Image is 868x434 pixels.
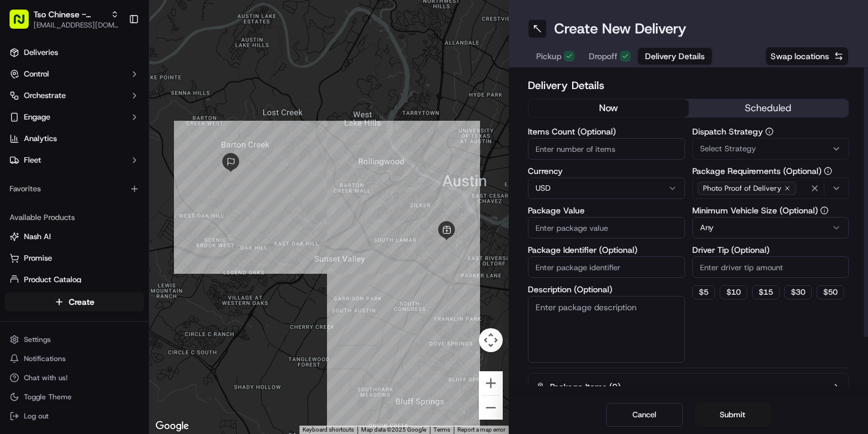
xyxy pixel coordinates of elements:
a: Report a map error [457,426,505,433]
button: Tso Chinese - Catering[EMAIL_ADDRESS][DOMAIN_NAME] [5,5,124,33]
label: Package Identifier (Optional) [528,246,685,254]
span: Pylon [119,297,145,305]
button: Start new chat [203,118,218,132]
button: Zoom in [479,371,503,395]
button: Submit [695,403,771,427]
span: [DATE] [106,185,130,195]
span: Notifications [24,354,66,363]
label: Dispatch Strategy [692,127,849,136]
span: Promise [24,253,52,264]
div: 📗 [12,268,22,278]
img: Google [152,418,192,434]
span: Photo Proof of Delivery [703,184,781,193]
button: Select Strategy [692,138,849,160]
label: Minimum Vehicle Size (Optional) [692,206,849,215]
button: Swap locations [765,47,849,66]
span: [PERSON_NAME] [37,185,97,195]
button: $10 [720,285,747,299]
button: $5 [692,285,715,299]
button: $50 [817,285,844,299]
input: Enter package identifier [528,256,685,278]
a: Analytics [5,129,144,148]
a: Product Catalog [10,274,139,285]
span: [DATE] [106,218,130,227]
h1: Create New Delivery [554,19,686,38]
button: Orchestrate [5,86,144,105]
img: 8016278978528_b943e370aa5ada12b00a_72.png [25,114,47,136]
button: Keyboard shortcuts [302,426,354,434]
button: Cancel [606,403,683,427]
button: Fleet [5,151,144,170]
button: Package Items (0) [528,373,849,401]
button: Product Catalog [5,270,144,289]
input: Got a question? Start typing here... [31,77,215,90]
label: Package Items ( 0 ) [550,381,621,393]
button: Settings [5,331,144,348]
div: We're available if you need us! [54,126,164,136]
button: $30 [784,285,812,299]
span: Pickup [536,50,561,62]
label: Description (Optional) [528,285,685,294]
span: Product Catalog [24,274,81,285]
button: Tso Chinese - Catering [33,8,106,20]
span: Control [24,69,49,80]
span: Deliveries [24,47,58,58]
button: Chat with us! [5,369,144,386]
div: Start new chat [54,114,196,126]
span: Orchestrate [24,90,66,101]
span: Select Strategy [700,143,756,154]
span: Nash AI [24,231,51,242]
a: Nash AI [10,231,139,242]
button: Nash AI [5,227,144,246]
a: Promise [10,253,139,264]
span: • [99,218,103,227]
span: Create [69,296,94,308]
span: Settings [24,335,51,344]
img: Chelsea Prettyman [12,174,31,193]
img: Masood Aslam [12,206,31,225]
div: Available Products [5,208,144,227]
label: Package Requirements (Optional) [692,167,849,175]
button: Dispatch Strategy [765,127,774,136]
div: Past conversations [12,155,80,165]
button: Map camera controls [479,328,503,352]
button: Engage [5,108,144,127]
span: Swap locations [771,50,829,62]
label: Currency [528,167,685,175]
button: [EMAIL_ADDRESS][DOMAIN_NAME] [33,20,119,30]
img: Nash [12,12,36,36]
span: Knowledge Base [24,267,91,279]
span: Dropoff [589,50,618,62]
span: Chat with us! [24,373,68,383]
button: Photo Proof of Delivery [692,178,849,199]
input: Enter package value [528,217,685,239]
button: scheduled [689,99,849,117]
button: Toggle Theme [5,389,144,405]
div: Favorites [5,179,144,198]
button: Log out [5,408,144,424]
span: Toggle Theme [24,392,72,402]
button: See all [185,153,218,167]
button: Control [5,65,144,84]
a: 💻API Documentation [96,262,197,284]
div: 💻 [101,268,111,278]
span: • [99,185,103,195]
span: [PERSON_NAME] [37,218,97,227]
label: Driver Tip (Optional) [692,246,849,254]
span: Map data ©2025 Google [361,426,426,433]
a: Terms (opens in new tab) [433,426,450,433]
a: 📗Knowledge Base [7,262,96,284]
button: Package Requirements (Optional) [824,167,832,175]
button: Promise [5,249,144,268]
button: $15 [752,285,780,299]
span: Log out [24,411,48,421]
span: Analytics [24,133,57,144]
button: now [528,99,689,117]
span: Fleet [24,155,41,166]
p: Welcome 👋 [12,48,218,67]
a: Deliveries [5,43,144,62]
label: Package Value [528,206,685,215]
button: Create [5,292,144,311]
input: Enter driver tip amount [692,256,849,278]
